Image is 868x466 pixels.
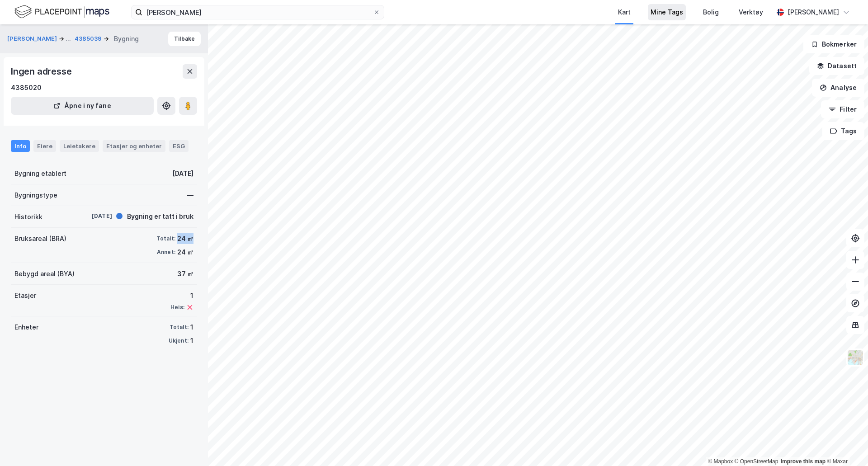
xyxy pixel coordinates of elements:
[60,140,99,152] div: Leietakere
[127,211,193,222] div: Bygning er tatt i bruk
[821,100,864,118] button: Filter
[177,247,193,258] div: 24 ㎡
[14,190,57,201] div: Bygningstype
[11,140,30,152] div: Info
[11,97,154,115] button: Åpne i ny fane
[823,423,868,466] iframe: Chat Widget
[618,7,631,18] div: Kart
[822,122,864,140] button: Tags
[14,168,66,179] div: Bygning etablert
[168,32,201,46] button: Tilbake
[66,33,71,44] div: ...
[708,458,733,465] a: Mapbox
[170,304,184,311] div: Heis:
[788,7,839,18] div: [PERSON_NAME]
[11,82,42,93] div: 4385020
[172,168,193,179] div: [DATE]
[739,7,763,18] div: Verktøy
[14,233,66,244] div: Bruksareal (BRA)
[177,233,193,244] div: 24 ㎡
[169,140,189,152] div: ESG
[170,290,193,301] div: 1
[11,64,73,79] div: Ingen adresse
[142,5,373,19] input: Søk på adresse, matrikkel, gårdeiere, leietakere eller personer
[803,35,864,53] button: Bokmerker
[651,7,683,18] div: Mine Tags
[14,290,36,301] div: Etasjer
[14,212,42,222] div: Historikk
[812,79,864,97] button: Analyse
[14,268,75,279] div: Bebygd areal (BYA)
[7,33,59,44] button: [PERSON_NAME]
[14,4,109,20] img: logo.f888ab2527a4732fd821a326f86c7f29.svg
[169,337,189,344] div: Ukjent:
[190,335,193,346] div: 1
[809,57,864,75] button: Datasett
[106,142,162,150] div: Etasjer og enheter
[703,7,719,18] div: Bolig
[781,458,826,465] a: Improve this map
[33,140,56,152] div: Eiere
[76,212,112,220] div: [DATE]
[177,268,193,279] div: 37 ㎡
[847,349,864,366] img: Z
[170,324,189,331] div: Totalt:
[735,458,778,465] a: OpenStreetMap
[75,34,104,43] button: 4385039
[823,423,868,466] div: Kontrollprogram for chat
[156,235,175,242] div: Totalt:
[187,190,193,201] div: —
[14,322,38,333] div: Enheter
[114,33,139,44] div: Bygning
[157,249,175,256] div: Annet:
[190,322,193,333] div: 1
